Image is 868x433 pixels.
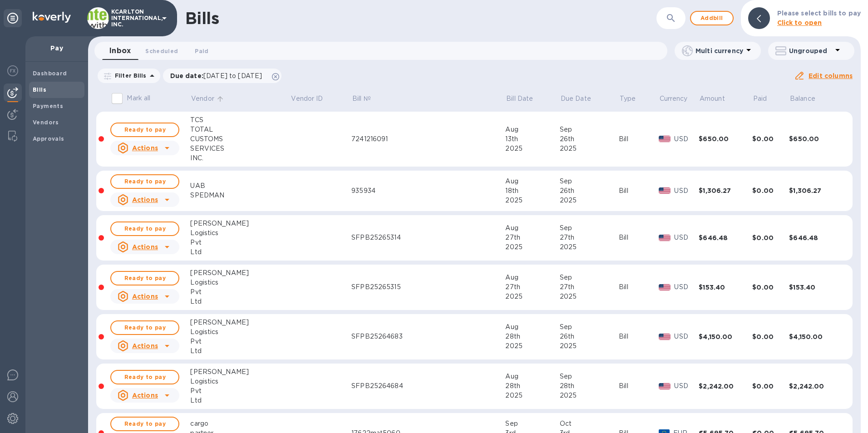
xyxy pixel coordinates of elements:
div: Aug [505,273,560,282]
div: Aug [505,125,560,134]
div: CUSTOMS [190,134,290,144]
div: 13th [505,134,560,144]
div: Pvt [190,287,290,297]
img: Logo [33,12,71,23]
div: INC. [190,153,290,163]
p: Currency [660,94,688,103]
p: Pay [33,44,81,53]
span: Ready to pay [118,124,171,135]
div: Aug [505,322,560,332]
span: Ready to pay [118,273,171,284]
div: $646.48 [699,233,752,242]
h1: Bills [185,9,219,28]
span: Ready to pay [118,322,171,333]
div: Unpin categories [4,9,22,27]
p: USD [674,186,699,196]
div: Logistics [190,377,290,386]
div: Logistics [190,327,290,337]
div: Bill [619,134,659,144]
div: 2025 [505,391,560,400]
div: SERVICES [190,144,290,153]
div: Aug [505,372,560,381]
div: Aug [505,177,560,186]
div: $650.00 [699,134,752,143]
span: Ready to pay [118,372,171,383]
u: Actions [132,243,158,251]
img: Foreign exchange [7,65,18,76]
div: $0.00 [752,332,789,341]
div: $4,150.00 [699,332,752,341]
div: Sep [505,419,560,428]
p: Bill Date [506,94,533,103]
b: Vendors [33,119,59,126]
div: 28th [560,381,619,391]
div: 2025 [560,242,619,252]
div: SFPB25264684 [351,381,505,391]
u: Edit columns [809,72,853,79]
img: USD [659,284,671,290]
div: 26th [560,332,619,341]
div: $0.00 [752,134,789,143]
div: $1,306.27 [699,186,752,195]
p: Paid [753,94,767,103]
div: Bill [619,282,659,292]
div: [PERSON_NAME] [190,268,290,278]
p: USD [674,233,699,242]
p: Mark all [127,93,150,103]
button: Ready to pay [110,123,179,137]
span: Ready to pay [118,223,171,234]
div: 27th [560,282,619,292]
span: Vendor [191,94,226,103]
div: SFPB25265315 [351,282,505,292]
p: Filter Bills [111,72,147,79]
div: Ltd [190,247,290,257]
div: [PERSON_NAME] [190,318,290,327]
div: 26th [560,186,619,196]
span: Type [620,94,648,103]
span: Bill № [352,94,383,103]
div: Ltd [190,297,290,306]
div: $153.40 [699,283,752,292]
div: [PERSON_NAME] [190,219,290,228]
div: UAB [190,181,290,191]
p: USD [674,134,699,144]
div: $0.00 [752,186,789,195]
u: Actions [132,144,158,152]
button: Ready to pay [110,271,179,285]
u: Actions [132,342,158,349]
button: Ready to pay [110,174,179,189]
div: $4,150.00 [789,332,843,341]
u: Actions [132,392,158,399]
p: Multi currency [695,46,743,55]
div: 2025 [505,144,560,153]
p: Type [620,94,636,103]
span: Vendor ID [291,94,335,103]
div: $1,306.27 [789,186,843,195]
div: 2025 [505,292,560,301]
div: $0.00 [752,233,789,242]
div: Ltd [190,396,290,405]
div: Aug [505,223,560,233]
div: 2025 [505,242,560,252]
div: Ltd [190,346,290,356]
button: Ready to pay [110,370,179,384]
span: Paid [753,94,779,103]
div: Due date:[DATE] to [DATE] [163,69,282,83]
span: Ready to pay [118,418,171,429]
span: Paid [195,46,208,56]
div: $2,242.00 [699,382,752,391]
div: $153.40 [789,283,843,292]
p: USD [674,282,699,292]
div: 27th [560,233,619,242]
p: USD [674,332,699,341]
u: Actions [132,196,158,203]
div: SFPB25265314 [351,233,505,242]
div: 2025 [560,341,619,351]
div: Oct [560,419,619,428]
span: Due Date [561,94,603,103]
div: 2025 [560,292,619,301]
div: $2,242.00 [789,382,843,391]
p: Ungrouped [789,46,832,55]
div: 2025 [505,341,560,351]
